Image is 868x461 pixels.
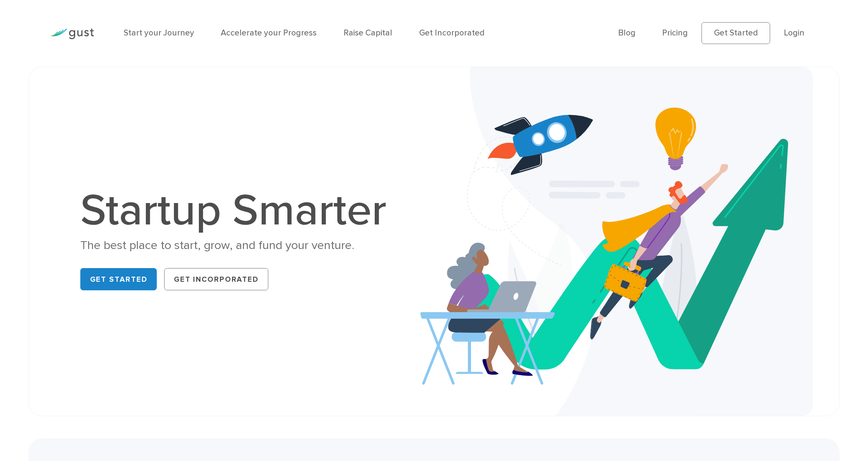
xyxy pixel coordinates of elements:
[344,28,392,38] a: Raise Capital
[419,28,485,38] a: Get Incorporated
[662,28,688,38] a: Pricing
[618,28,636,38] a: Blog
[784,28,804,38] a: Login
[50,28,94,39] img: Gust Logo
[124,28,194,38] a: Start your Journey
[420,67,813,416] img: Startup Smarter Hero
[701,22,771,44] a: Get Started
[80,189,399,233] h1: Startup Smarter
[80,268,157,290] a: Get Started
[221,28,317,38] a: Accelerate your Progress
[80,237,399,253] div: The best place to start, grow, and fund your venture.
[164,268,268,290] a: Get Incorporated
